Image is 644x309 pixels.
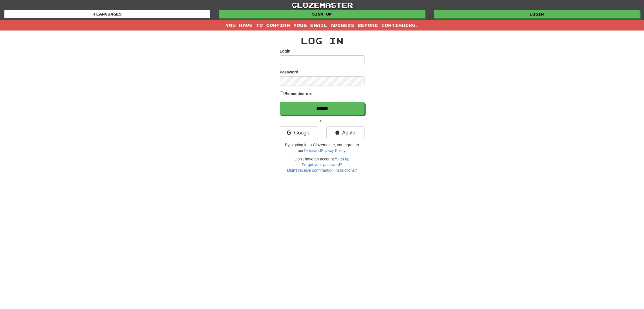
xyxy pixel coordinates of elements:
a: Sign up [219,10,425,18]
label: Password [280,69,298,75]
p: or [280,118,364,123]
a: Apple [326,126,364,139]
a: Sign up [336,157,349,161]
a: Login [434,10,640,18]
div: Don't have an account? [280,156,364,173]
a: Forgot your password? [302,162,342,167]
label: Login [280,48,291,54]
a: Google [280,126,318,139]
p: By signing in to Clozemaster, you agree to our and . [280,142,364,153]
h2: Log In [280,36,364,45]
a: Terms [304,148,314,153]
label: Remember me [284,91,312,96]
a: Privacy Policy [321,148,345,153]
a: Languages [4,10,210,18]
a: Didn't receive confirmation instructions? [287,168,357,173]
